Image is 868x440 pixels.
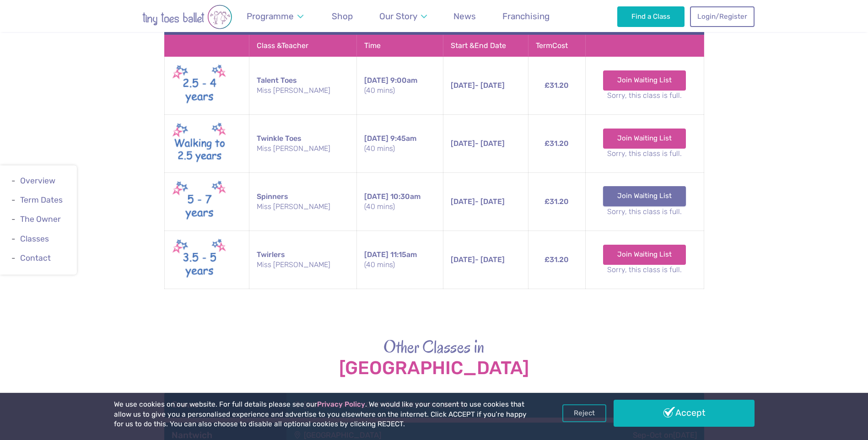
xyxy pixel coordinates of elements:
[451,139,475,148] span: [DATE]
[451,255,505,264] span: - [DATE]
[375,5,431,27] a: Our Story
[502,11,550,21] span: Franchising
[247,11,294,21] span: Programme
[20,196,63,205] a: Term Dates
[690,6,754,27] a: Login/Register
[528,114,585,172] td: £31.20
[114,400,530,429] p: We use cookies on our website. For full details please see our . We would like your consent to us...
[528,231,585,289] td: £31.20
[449,5,480,27] a: News
[498,5,554,27] a: Franchising
[172,178,227,225] img: Spinners New (May 2025)
[603,245,686,265] a: Join Waiting List
[603,70,686,91] a: Join Waiting List
[356,114,443,172] td: 9:45am
[617,6,685,27] a: Find a Class
[528,172,585,231] td: £31.20
[257,260,349,270] small: Miss [PERSON_NAME]
[451,139,505,148] span: - [DATE]
[164,358,704,378] strong: [GEOGRAPHIC_DATA]
[364,192,388,201] span: [DATE]
[249,35,356,56] th: Class & Teacher
[249,56,356,114] td: Talent Toes
[364,86,436,96] small: (40 mins)
[249,172,356,231] td: Spinners
[593,149,696,159] small: Sorry, this class is full.
[593,91,696,101] small: Sorry, this class is full.
[20,253,51,263] a: Contact
[383,335,485,359] span: Other Classes in
[379,11,417,21] span: Our Story
[528,56,585,114] td: £31.20
[20,215,61,224] a: The Owner
[603,129,686,149] a: Join Waiting List
[364,134,388,143] span: [DATE]
[593,265,696,275] small: Sorry, this class is full.
[453,11,476,21] span: News
[528,35,585,56] th: Term Cost
[257,202,349,212] small: Miss [PERSON_NAME]
[249,114,356,172] td: Twinkle Toes
[451,255,475,264] span: [DATE]
[364,250,388,259] span: [DATE]
[364,202,436,212] small: (40 mins)
[451,197,505,206] span: - [DATE]
[114,5,260,29] img: tiny toes ballet
[172,120,227,167] img: Walking to Twinkle New (May 2025)
[451,81,505,90] span: - [DATE]
[603,186,686,206] a: Join Waiting List
[332,11,353,21] span: Shop
[614,400,755,426] a: Accept
[364,76,388,85] span: [DATE]
[356,231,443,289] td: 11:15am
[243,5,308,27] a: Programme
[249,231,356,289] td: Twirlers
[20,234,49,243] a: Classes
[328,5,357,27] a: Shop
[593,207,696,217] small: Sorry, this class is full.
[364,260,436,270] small: (40 mins)
[20,176,55,185] a: Overview
[172,62,227,109] img: Talent toes New (May 2025)
[562,404,606,422] a: Reject
[356,35,443,56] th: Time
[172,236,227,283] img: Twirlers New (May 2025)
[443,35,528,56] th: Start & End Date
[451,81,475,90] span: [DATE]
[257,144,349,154] small: Miss [PERSON_NAME]
[317,400,365,408] a: Privacy Policy
[451,197,475,206] span: [DATE]
[364,144,436,154] small: (40 mins)
[356,172,443,231] td: 10:30am
[257,86,349,96] small: Miss [PERSON_NAME]
[356,56,443,114] td: 9:00am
